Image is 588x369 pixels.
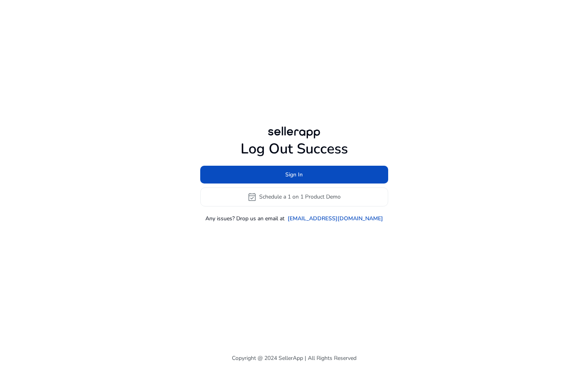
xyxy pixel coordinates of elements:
a: [EMAIL_ADDRESS][DOMAIN_NAME] [288,214,383,223]
span: event_available [247,192,257,202]
p: Any issues? Drop us an email at [205,214,285,223]
span: Sign In [285,170,303,179]
h1: Log Out Success [200,140,388,157]
button: event_availableSchedule a 1 on 1 Product Demo [200,187,388,206]
button: Sign In [200,166,388,184]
